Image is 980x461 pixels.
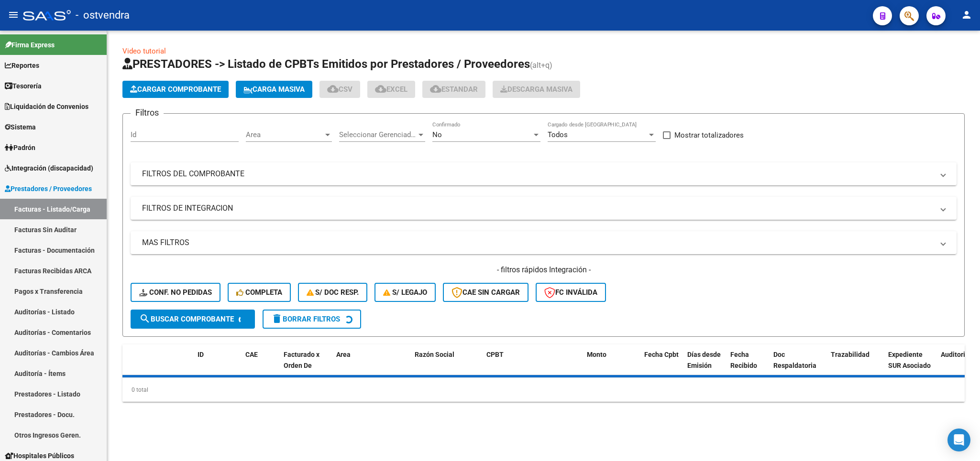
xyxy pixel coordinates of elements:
[583,344,640,386] datatable-header-cell: Monto
[284,351,319,369] span: Facturado x Orden De
[644,351,679,358] span: Fecha Cpbt
[530,61,552,70] span: (alt+q)
[122,81,229,98] button: Cargar Comprobante
[374,283,436,302] button: S/ legajo
[500,85,573,94] span: Descarga Masiva
[198,351,204,358] span: ID
[536,283,606,302] button: FC Inválida
[770,344,827,386] datatable-header-cell: Doc Respaldatoria
[242,344,280,386] datatable-header-cell: CAE
[375,83,386,95] mat-icon: cloud_download
[194,344,242,386] datatable-header-cell: ID
[307,288,359,297] span: S/ Doc Resp.
[674,129,744,141] span: Mostrar totalizadores
[122,57,530,71] span: PRESTADORES -> Listado de CPBTs Emitidos por Prestadores / Proveedores
[640,344,683,386] datatable-header-cell: Fecha Cpbt
[5,163,93,173] span: Integración (discapacidad)
[139,315,234,323] span: Buscar Comprobante
[493,81,580,98] app-download-masive: Descarga masiva de comprobantes (adjuntos)
[5,101,88,112] span: Liquidación de Convenios
[5,122,36,132] span: Sistema
[375,85,407,94] span: EXCEL
[486,351,504,358] span: CPBT
[131,197,957,220] mat-expansion-panel-header: FILTROS DE INTEGRACION
[246,130,323,139] span: Area
[280,344,332,386] datatable-header-cell: Facturado x Orden De
[139,313,151,324] mat-icon: search
[367,81,415,98] button: EXCEL
[888,351,931,369] span: Expediente SUR Asociado
[5,81,42,91] span: Tesorería
[131,231,957,254] mat-expansion-panel-header: MAS FILTROS
[236,288,282,297] span: Completa
[271,315,340,323] span: Borrar Filtros
[245,351,258,358] span: CAE
[271,313,283,324] mat-icon: delete
[142,237,934,248] mat-panel-title: MAS FILTROS
[430,85,478,94] span: Estandar
[332,344,397,386] datatable-header-cell: Area
[131,265,957,275] h4: - filtros rápidos Integración -
[544,288,597,297] span: FC Inválida
[422,81,485,98] button: Estandar
[131,162,957,185] mat-expansion-panel-header: FILTROS DEL COMPROBANTE
[131,283,220,302] button: Conf. no pedidas
[243,85,305,94] span: Carga Masiva
[139,288,212,297] span: Conf. no pedidas
[587,351,606,358] span: Monto
[493,81,580,98] button: Descarga Masiva
[336,351,351,358] span: Area
[548,130,568,139] span: Todos
[411,344,483,386] datatable-header-cell: Razón Social
[451,288,520,297] span: CAE SIN CARGAR
[432,130,442,139] span: No
[8,9,19,21] mat-icon: menu
[730,351,757,369] span: Fecha Recibido
[5,40,55,50] span: Firma Express
[947,429,970,451] div: Open Intercom Messenger
[319,81,360,98] button: CSV
[327,83,339,95] mat-icon: cloud_download
[130,85,221,94] span: Cargar Comprobante
[122,47,166,55] a: Video tutorial
[5,60,39,71] span: Reportes
[298,283,368,302] button: S/ Doc Resp.
[131,310,255,329] button: Buscar Comprobante
[142,169,934,179] mat-panel-title: FILTROS DEL COMPROBANTE
[339,130,417,139] span: Seleccionar Gerenciador
[961,9,972,21] mat-icon: person
[236,81,312,98] button: Carga Masiva
[131,106,164,119] h3: Filtros
[122,378,965,402] div: 0 total
[430,83,441,95] mat-icon: cloud_download
[5,142,35,153] span: Padrón
[142,203,934,214] mat-panel-title: FILTROS DE INTEGRACION
[773,351,816,369] span: Doc Respaldatoria
[831,351,870,358] span: Trazabilidad
[76,5,130,26] span: - ostvendra
[228,283,291,302] button: Completa
[383,288,427,297] span: S/ legajo
[727,344,770,386] datatable-header-cell: Fecha Recibido
[327,85,352,94] span: CSV
[687,351,721,369] span: Días desde Emisión
[683,344,727,386] datatable-header-cell: Días desde Emisión
[483,344,583,386] datatable-header-cell: CPBT
[884,344,937,386] datatable-header-cell: Expediente SUR Asociado
[263,310,361,329] button: Borrar Filtros
[5,183,92,194] span: Prestadores / Proveedores
[5,450,74,461] span: Hospitales Públicos
[941,351,969,358] span: Auditoria
[827,344,884,386] datatable-header-cell: Trazabilidad
[415,351,454,358] span: Razón Social
[443,283,529,302] button: CAE SIN CARGAR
